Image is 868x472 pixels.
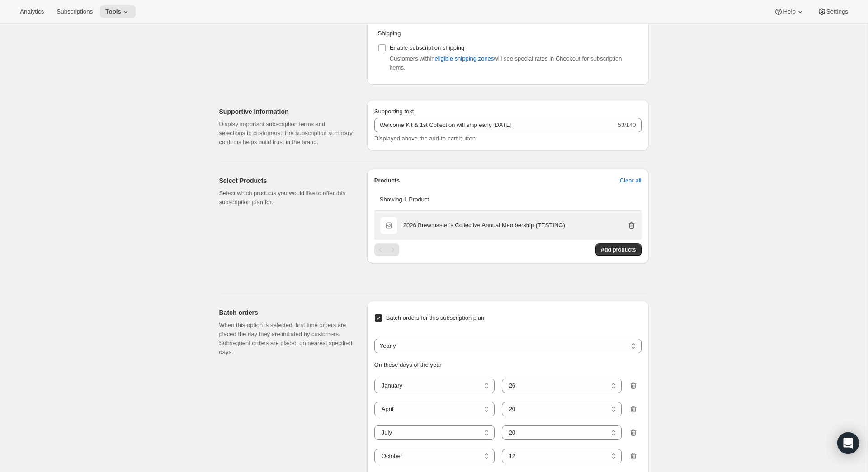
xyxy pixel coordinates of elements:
span: Help [783,8,795,15]
h2: Batch orders [219,308,353,317]
span: Supporting text [374,108,414,115]
input: No obligation, modify or cancel your subscription anytime. [374,118,616,132]
h2: Select Products [219,176,353,185]
button: Clear all [614,173,647,188]
button: Help [769,5,810,18]
h2: Supportive Information [219,107,353,116]
div: Open Intercom Messenger [837,432,859,454]
span: Settings [826,8,848,15]
span: Add products [601,246,636,253]
button: Analytics [14,5,49,18]
button: Subscriptions [51,5,98,18]
p: Display important subscription terms and selections to customers. The subscription summary confir... [219,120,353,147]
span: Displayed above the add-to-cart button. [374,135,477,142]
span: Showing 1 Product [380,196,429,203]
span: Tools [105,8,121,15]
button: Settings [812,5,854,18]
span: Analytics [20,8,44,15]
button: Add products [595,243,642,256]
span: eligible shipping zones [435,54,494,63]
span: Enable subscription shipping [390,44,465,51]
span: Customers within will see special rates in Checkout for subscription items. [390,55,622,71]
span: Subscriptions [57,8,93,15]
button: Tools [100,5,136,18]
p: Shipping [378,29,638,38]
p: 2026 Brewmaster's Collective Annual Membership (TESTING) [403,221,565,230]
p: Select which products you would like to offer this subscription plan for. [219,189,353,207]
p: Products [374,176,400,185]
span: Batch orders for this subscription plan [386,314,485,321]
span: Clear all [620,176,642,185]
nav: Pagination [374,243,399,256]
button: eligible shipping zones [429,51,500,66]
p: On these days of the year [374,360,642,369]
p: When this option is selected, first time orders are placed the day they are initiated by customer... [219,321,353,357]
